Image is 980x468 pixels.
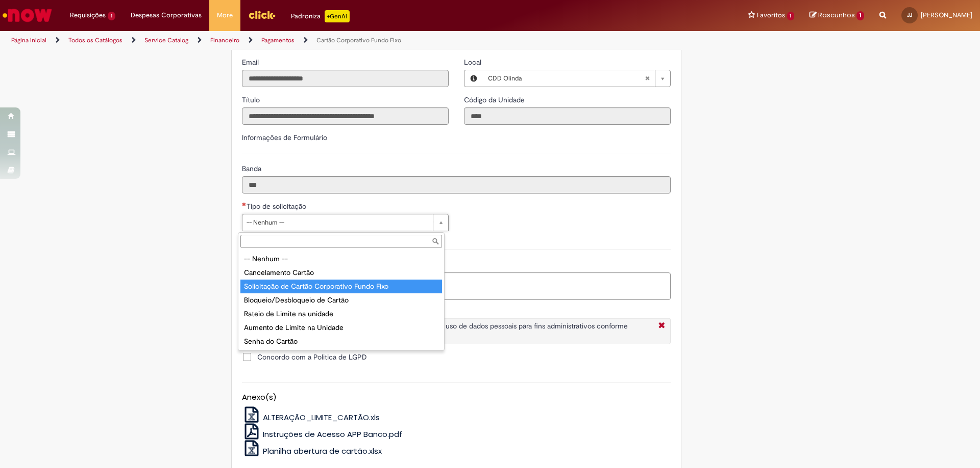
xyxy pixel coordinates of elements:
ul: Tipo de solicitação [238,250,444,350]
div: -- Nenhum -- [240,252,442,266]
div: Solicitação de Cartão Corporativo Fundo Fixo [240,280,442,293]
div: Rateio de Limite na unidade [240,307,442,321]
div: Senha do Cartão [240,335,442,348]
div: Aumento de Limite na Unidade [240,321,442,335]
div: Bloqueio/Desbloqueio de Cartão [240,293,442,307]
div: Cancelamento Cartão [240,266,442,280]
